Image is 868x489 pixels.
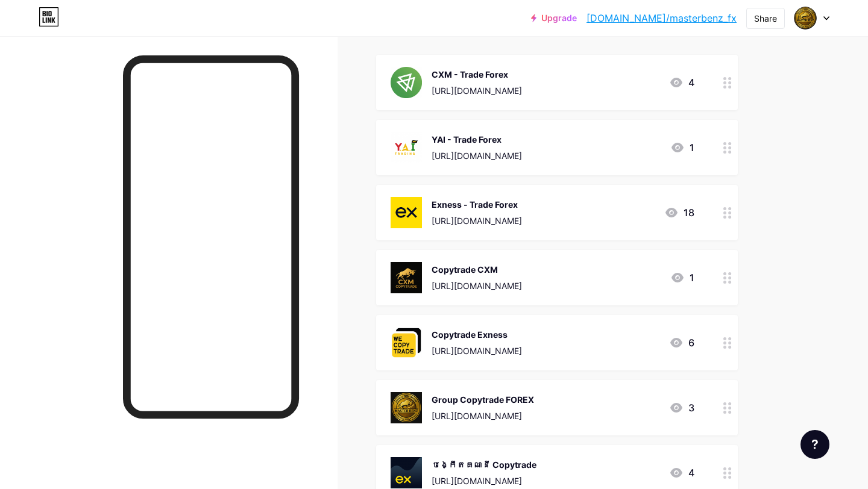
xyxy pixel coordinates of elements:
div: 4 [669,466,694,480]
div: បង្កេីត​គណនី​ Copytrade [432,458,536,471]
div: Copytrade Exness [432,328,522,341]
a: [DOMAIN_NAME]/masterbenz_fx [587,11,737,25]
img: Exness - Trade Forex [391,197,422,228]
div: [URL][DOMAIN_NAME] [432,279,522,292]
div: 1 [670,270,694,285]
div: [URL][DOMAIN_NAME] [432,344,522,357]
div: Exness - Trade Forex [432,198,522,211]
img: exnesscambodia [794,7,817,30]
div: 1 [670,140,694,155]
img: Copytrade Exness [391,327,422,358]
img: បង្កេីត​គណនី​ Copytrade [391,457,422,488]
div: [URL][DOMAIN_NAME] [432,475,536,487]
div: [URL][DOMAIN_NAME] [432,149,522,162]
div: 3 [669,400,694,415]
div: 18 [664,205,694,220]
img: Group Copytrade FOREX [391,392,422,423]
img: Copytrade CXM [391,262,422,293]
div: [URL][DOMAIN_NAME] [432,214,522,227]
div: [URL][DOMAIN_NAME] [432,84,522,97]
img: CXM - Trade Forex [391,67,422,98]
div: Group Copytrade FOREX [432,393,534,406]
div: 6 [669,335,694,350]
div: [URL][DOMAIN_NAME] [432,410,534,422]
div: YAI - Trade Forex [432,133,522,146]
div: CXM - Trade Forex [432,68,522,81]
a: Upgrade [531,13,577,23]
div: Share [754,12,777,25]
img: YAI - Trade Forex [391,132,422,163]
div: Copytrade CXM [432,263,522,276]
div: 4 [669,75,694,90]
